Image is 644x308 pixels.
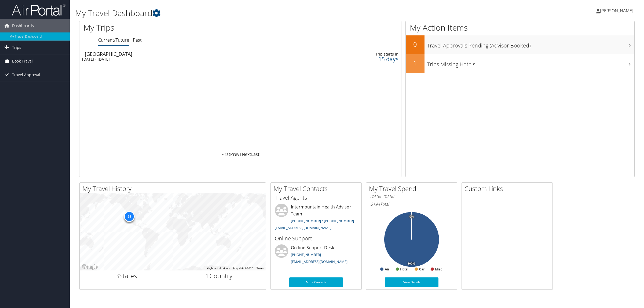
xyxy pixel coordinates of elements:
tspan: 100% [408,262,415,265]
img: Google [81,263,99,270]
li: Intermountain Health Advisor Team [272,204,360,232]
a: Open this area in Google Maps (opens a new window) [81,263,99,270]
span: Book Travel [12,54,33,68]
h2: 1 [406,58,425,68]
img: airportal-logo.png [12,3,65,16]
div: [GEOGRAPHIC_DATA] [85,52,285,56]
span: 1 [206,271,210,280]
a: Terms (opens in new tab) [257,267,264,270]
a: 1Trips Missing Hotels [406,54,634,73]
text: Air [385,267,389,271]
div: 75 [124,211,135,222]
a: Last [251,151,259,157]
span: Trips [12,41,21,54]
h2: My Travel History [82,184,266,193]
h3: Online Support [275,235,357,242]
h2: States [84,271,169,280]
h3: Travel Approvals Pending (Advisor Booked) [427,39,634,49]
a: 0Travel Approvals Pending (Advisor Booked) [406,35,634,54]
span: Travel Approval [12,68,40,82]
a: [EMAIL_ADDRESS][DOMAIN_NAME] [291,259,347,264]
a: [PHONE_NUMBER] / [PHONE_NUMBER] [291,218,354,223]
span: [PERSON_NAME] [600,8,633,14]
span: Map data ©2025 [233,267,253,270]
h3: Trips Missing Hotels [427,58,634,68]
a: [PHONE_NUMBER] [291,252,321,257]
a: Current/Future [98,37,129,43]
h2: My Travel Spend [369,184,457,193]
h3: Travel Agents [275,194,357,201]
div: 15 days [327,57,398,61]
a: First [221,151,230,157]
h1: My Trips [83,22,263,33]
text: Misc [435,267,442,271]
h2: Custom Links [464,184,552,193]
a: Past [133,37,142,43]
a: View Details [385,277,438,287]
span: $194 [370,201,380,207]
li: On-line Support Desk [272,244,360,266]
h1: My Travel Dashboard [75,8,451,19]
button: Keyboard shortcuts [207,267,230,270]
h2: My Travel Contacts [273,184,361,193]
h2: 0 [406,40,425,49]
a: More Contacts [289,277,343,287]
h6: [DATE] - [DATE] [370,194,453,199]
a: [PERSON_NAME] [596,3,639,19]
div: Trip starts in [327,52,398,57]
tspan: 0% [409,215,414,218]
text: Hotel [400,267,408,271]
h1: My Action Items [406,22,634,33]
span: Dashboards [12,19,34,32]
text: Car [419,267,425,271]
a: [EMAIL_ADDRESS][DOMAIN_NAME] [275,225,331,230]
a: 1 [239,151,242,157]
a: Prev [230,151,239,157]
a: Next [242,151,251,157]
h2: Country [177,271,262,280]
div: [DATE] - [DATE] [82,57,282,62]
h6: Total [370,201,453,207]
span: 3 [115,271,119,280]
